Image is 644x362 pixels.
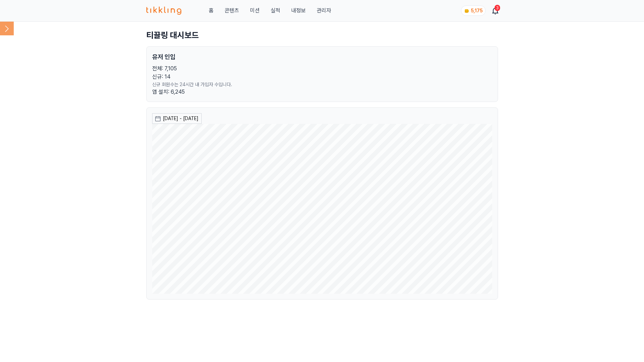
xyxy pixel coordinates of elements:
a: 3 [493,7,498,15]
div: 3 [495,5,500,11]
button: [DATE] - [DATE] [152,113,202,124]
img: coin [464,8,470,14]
p: 신규 회원수는 24시간 내 가입자 수입니다. [152,81,492,88]
p: 앱 설치: 6,245 [152,88,492,96]
a: 실적 [271,7,280,15]
div: [DATE] - [DATE] [163,115,199,122]
p: 신규: 14 [152,73,492,81]
span: 5,175 [471,8,483,13]
a: 관리자 [317,7,331,15]
a: coin 5,175 [461,5,484,16]
a: 콘텐츠 [225,7,239,15]
img: 티끌링 [146,7,182,15]
a: 내정보 [291,7,306,15]
h1: 티끌링 대시보드 [146,30,498,41]
a: 홈 [209,7,214,15]
p: 전체: 7,105 [152,65,492,73]
button: 미션 [250,7,260,15]
h2: 유저 인입 [152,52,492,62]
